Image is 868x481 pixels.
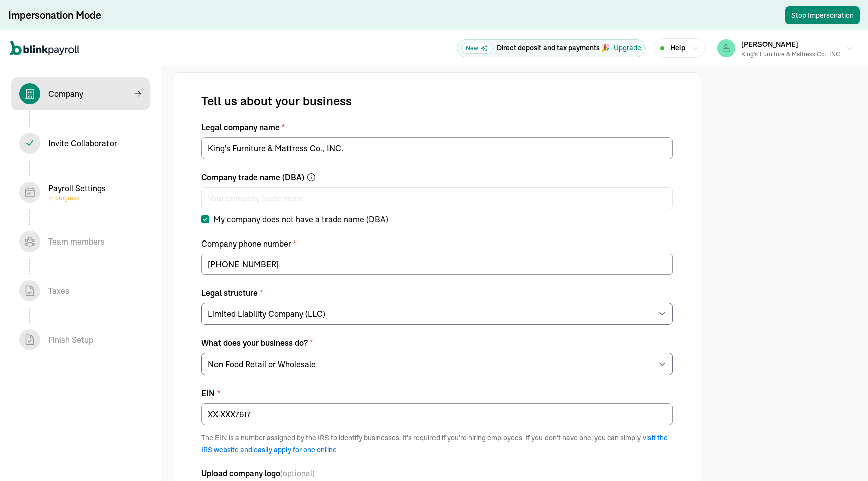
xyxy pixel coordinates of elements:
input: XX-XXX7617 [201,403,673,425]
button: Stop Impersonation [785,6,860,24]
span: Company [11,77,150,110]
label: Legal company name [201,121,673,133]
label: Company trade name (DBA) [201,171,673,183]
div: Payroll Settings [48,182,106,202]
span: New [461,43,493,54]
span: Company phone number [201,238,293,249]
input: ( _ _ _ ) _ _ _ - _ _ _ _ [201,254,673,275]
button: [PERSON_NAME]King's Furniture & Mattress Co., INC. [713,36,858,61]
span: Tell us about your business [201,93,352,109]
div: Invite Collaborator [48,137,117,149]
div: Taxes [48,285,69,297]
p: Direct deposit and tax payments 🎉 [497,43,610,53]
div: Team members [48,235,105,248]
button: Upgrade [614,43,641,53]
div: King's Furniture & Mattress Co., INC. [741,50,842,59]
span: Taxes [11,274,150,307]
div: Impersonation Mode [8,8,101,22]
div: Finish Setup [48,334,93,346]
span: Invite Collaborator [11,127,150,160]
span: [PERSON_NAME] [741,40,798,49]
label: Legal structure [201,287,673,299]
span: The EIN is a number assigned by the IRS to identify businesses. It's required if you're hiring em... [201,433,668,454]
span: Finish Setup [11,323,150,356]
input: Legal company name [201,137,673,159]
input: My company does not have a trade name (DBA) [201,215,209,223]
nav: Global [10,34,79,63]
label: My company does not have a trade name (DBA) [201,213,388,225]
label: EIN [201,387,673,399]
input: Company trade name (DBA) [201,187,673,209]
span: Team members [11,225,150,258]
span: Help [670,43,685,53]
span: In progress [48,194,106,202]
div: Company [48,88,83,100]
span: (optional) [280,468,315,478]
label: What does your business do? [201,337,673,349]
span: Payroll SettingsIn progress [11,176,150,209]
button: Help [654,38,706,58]
span: Upload company logo [201,467,673,479]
